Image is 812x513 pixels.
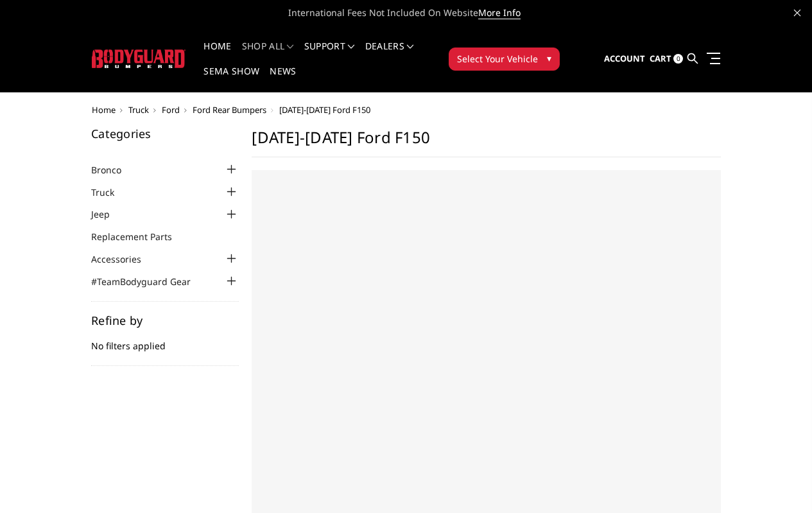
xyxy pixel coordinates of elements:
span: Account [604,53,645,64]
span: 0 [673,54,683,64]
a: Truck [91,186,130,199]
a: Replacement Parts [91,230,188,243]
button: Select Your Vehicle [449,48,560,71]
a: Support [304,42,355,67]
a: Home [92,104,116,116]
div: No filters applied [91,315,239,366]
h1: [DATE]-[DATE] Ford F150 [252,128,721,157]
a: Cart 0 [650,42,683,76]
span: Select Your Vehicle [457,52,538,65]
a: SEMA Show [203,67,259,92]
a: News [270,67,296,92]
h5: Refine by [91,315,239,326]
img: BODYGUARD BUMPERS [92,49,186,68]
a: shop all [242,42,294,67]
a: #TeamBodyguard Gear [91,275,207,288]
a: Account [604,42,645,76]
a: Truck [128,104,149,116]
a: Jeep [91,207,126,221]
a: Accessories [91,252,157,266]
a: More Info [478,6,521,19]
span: ▾ [547,51,551,65]
a: Ford Rear Bumpers [193,104,266,116]
a: Dealers [365,42,414,67]
span: Cart [650,53,671,64]
span: [DATE]-[DATE] Ford F150 [279,104,370,116]
a: Bronco [91,163,137,177]
h5: Categories [91,128,239,139]
a: Ford [162,104,180,116]
a: Home [203,42,231,67]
